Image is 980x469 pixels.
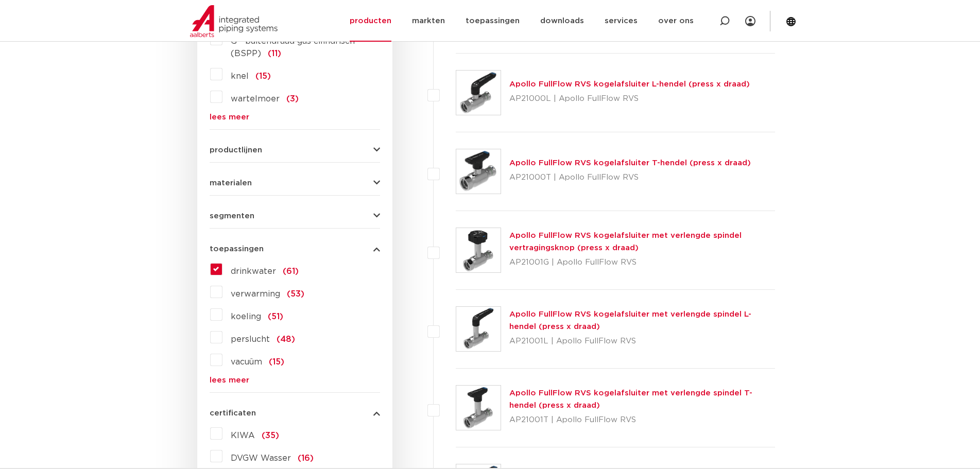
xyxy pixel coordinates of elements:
a: Apollo FullFlow RVS kogelafsluiter met verlengde spindel L-hendel (press x draad) [509,310,751,331]
span: certificaten [210,409,256,417]
span: (3) [286,95,299,103]
span: verwarming [231,290,280,298]
span: (16) [298,454,314,462]
p: AP21000T | Apollo FullFlow RVS [509,169,751,186]
img: Thumbnail for Apollo FullFlow RVS kogelafsluiter met verlengde spindel vertragingsknop (press x d... [456,228,501,272]
span: (35) [262,431,279,440]
a: Apollo FullFlow RVS kogelafsluiter met verlengde spindel vertragingsknop (press x draad) [509,232,742,252]
a: Apollo FullFlow RVS kogelafsluiter T-hendel (press x draad) [509,159,751,167]
button: toepassingen [210,245,380,253]
button: certificaten [210,409,380,417]
span: knel [231,72,249,80]
p: AP21001G | Apollo FullFlow RVS [509,254,776,271]
span: (53) [287,290,304,298]
span: (51) [268,312,283,321]
span: (11) [268,49,281,58]
span: DVGW Wasser [231,454,291,462]
span: toepassingen [210,245,264,253]
span: materialen [210,179,252,187]
p: AP21000L | Apollo FullFlow RVS [509,91,750,107]
span: perslucht [231,335,270,343]
span: wartelmoer [231,95,280,103]
span: (61) [283,267,299,275]
button: materialen [210,179,380,187]
button: segmenten [210,212,380,220]
a: Apollo FullFlow RVS kogelafsluiter L-hendel (press x draad) [509,80,750,88]
span: KIWA [231,431,255,440]
button: productlijnen [210,146,380,154]
p: AP21001L | Apollo FullFlow RVS [509,333,776,350]
span: koeling [231,312,261,321]
span: segmenten [210,212,254,220]
span: (15) [269,358,284,366]
img: Thumbnail for Apollo FullFlow RVS kogelafsluiter L-hendel (press x draad) [456,71,501,115]
span: G - buitendraad gas cilindrisch (BSPP) [231,37,355,58]
img: Thumbnail for Apollo FullFlow RVS kogelafsluiter T-hendel (press x draad) [456,149,501,194]
img: Thumbnail for Apollo FullFlow RVS kogelafsluiter met verlengde spindel L-hendel (press x draad) [456,307,501,351]
span: vacuüm [231,358,262,366]
span: (15) [255,72,271,80]
img: Thumbnail for Apollo FullFlow RVS kogelafsluiter met verlengde spindel T-hendel (press x draad) [456,386,501,430]
a: Apollo FullFlow RVS kogelafsluiter met verlengde spindel T-hendel (press x draad) [509,389,752,409]
a: lees meer [210,113,380,121]
span: (48) [277,335,295,343]
span: productlijnen [210,146,262,154]
a: lees meer [210,376,380,384]
span: drinkwater [231,267,276,275]
p: AP21001T | Apollo FullFlow RVS [509,412,776,428]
